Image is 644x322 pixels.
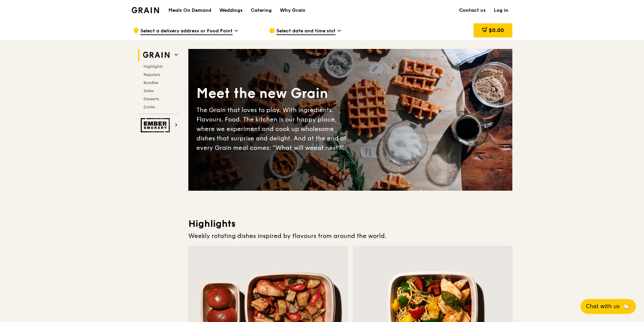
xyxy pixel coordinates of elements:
span: Select a delivery address or Food Point [140,28,233,35]
div: The Grain that loves to play. With ingredients. Flavours. Food. The kitchen is our happy place, w... [196,105,350,153]
span: Sides [143,88,154,93]
span: eat next?” [314,144,344,152]
span: Highlights [143,64,163,69]
span: Desserts [143,97,159,101]
div: Weddings [219,0,243,21]
img: Ember Smokery web logo [141,118,172,132]
button: Chat with us🦙 [581,299,636,314]
img: Grain web logo [141,49,172,61]
div: Catering [251,0,272,21]
span: 🦙 [622,302,630,311]
a: Weddings [215,0,247,21]
img: Grain [132,7,159,13]
h3: Highlights [188,218,512,230]
a: Log in [490,0,512,21]
div: Why Grain [280,0,305,21]
span: Select date and time slot [276,28,336,35]
h1: Meals On Demand [168,7,211,14]
a: Contact us [455,0,490,21]
span: $0.00 [489,27,504,33]
span: Regulars [143,72,160,77]
a: Why Grain [276,0,310,21]
span: Drinks [143,105,155,109]
div: Meet the new Grain [196,84,350,103]
div: Weekly rotating dishes inspired by flavours from around the world. [188,231,512,241]
span: Chat with us [586,302,620,311]
a: Catering [247,0,276,21]
span: Bundles [143,80,158,85]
